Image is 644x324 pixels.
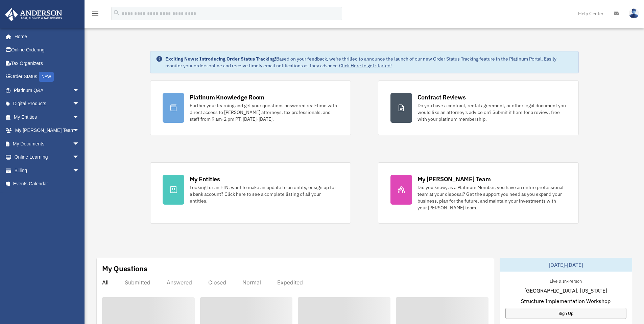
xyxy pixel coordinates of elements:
[113,9,120,17] i: search
[102,263,147,274] div: My Questions
[5,70,90,84] a: Order StatusNEW
[73,124,86,138] span: arrow_drop_down
[73,151,86,164] span: arrow_drop_down
[5,151,90,164] a: Online Learningarrow_drop_down
[242,279,261,286] div: Normal
[150,80,351,135] a: Platinum Knowledge Room Further your learning and get your questions answered real-time with dire...
[521,297,611,305] span: Structure Implementation Workshop
[339,63,392,69] a: Click Here to get started!
[5,84,90,97] a: Platinum Q&Aarrow_drop_down
[73,97,86,111] span: arrow_drop_down
[378,162,579,224] a: My [PERSON_NAME] Team Did you know, as a Platinum Member, you have an entire professional team at...
[102,279,109,286] div: All
[5,164,90,177] a: Billingarrow_drop_down
[5,43,90,57] a: Online Ordering
[418,93,466,101] div: Contract Reviews
[544,277,587,284] div: Live & In-Person
[5,177,90,191] a: Events Calendar
[91,12,99,18] a: menu
[190,184,338,204] div: Looking for an EIN, want to make an update to an entity, or sign up for a bank account? Click her...
[3,8,64,21] img: Anderson Advisors Platinum Portal
[73,84,86,97] span: arrow_drop_down
[418,102,566,122] div: Do you have a contract, rental agreement, or other legal document you would like an attorney's ad...
[190,102,338,122] div: Further your learning and get your questions answered real-time with direct access to [PERSON_NAM...
[91,9,99,18] i: menu
[629,8,639,18] img: User Pic
[5,97,90,111] a: Digital Productsarrow_drop_down
[277,279,303,286] div: Expedited
[524,286,607,295] span: [GEOGRAPHIC_DATA], [US_STATE]
[73,137,86,151] span: arrow_drop_down
[5,56,90,70] a: Tax Organizers
[418,175,491,183] div: My [PERSON_NAME] Team
[190,175,220,183] div: My Entities
[165,55,573,69] div: Based on your feedback, we're thrilled to announce the launch of our new Order Status Tracking fe...
[5,110,90,124] a: My Entitiesarrow_drop_down
[165,56,276,62] strong: Exciting News: Introducing Order Status Tracking!
[39,72,54,82] div: NEW
[418,184,566,211] div: Did you know, as a Platinum Member, you have an entire professional team at your disposal? Get th...
[73,164,86,178] span: arrow_drop_down
[505,308,626,319] a: Sign Up
[167,279,192,286] div: Answered
[5,137,90,151] a: My Documentsarrow_drop_down
[73,110,86,124] span: arrow_drop_down
[5,124,90,137] a: My [PERSON_NAME] Teamarrow_drop_down
[150,162,351,224] a: My Entities Looking for an EIN, want to make an update to an entity, or sign up for a bank accoun...
[208,279,226,286] div: Closed
[190,93,265,101] div: Platinum Knowledge Room
[500,258,632,272] div: [DATE]-[DATE]
[5,30,86,43] a: Home
[378,80,579,135] a: Contract Reviews Do you have a contract, rental agreement, or other legal document you would like...
[125,279,150,286] div: Submitted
